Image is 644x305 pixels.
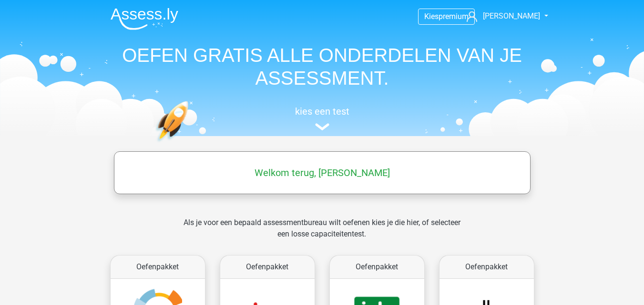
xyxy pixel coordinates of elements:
[103,106,542,131] a: kies een test
[119,167,526,178] h5: Welkom terug, [PERSON_NAME]
[483,11,540,20] span: [PERSON_NAME]
[103,106,542,117] h5: kies een test
[463,10,541,22] a: [PERSON_NAME]
[439,12,469,21] span: premium
[155,101,225,187] img: oefenen
[176,217,468,251] div: Als je voor een bepaald assessmentbureau wilt oefenen kies je die hier, of selecteer een losse ca...
[111,8,178,30] img: Assessly
[103,44,542,89] h1: OEFEN GRATIS ALLE ONDERDELEN VAN JE ASSESSMENT.
[315,123,329,130] img: assessment
[424,12,439,21] span: Kies
[419,10,474,23] a: Kiespremium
